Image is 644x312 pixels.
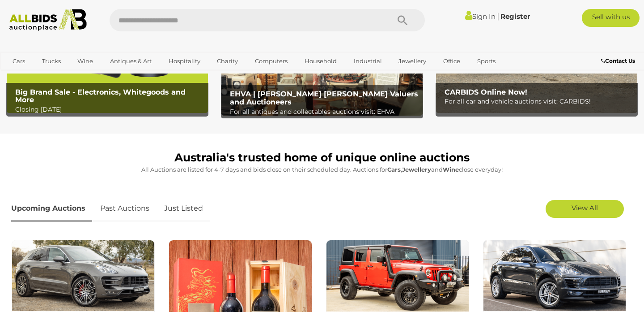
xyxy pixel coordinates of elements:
a: Just Listed [157,195,210,222]
p: Closing [DATE] [15,104,203,115]
a: View All [546,200,624,218]
a: Computers [249,54,293,69]
a: Sell with us [582,9,640,27]
a: Trucks [36,54,67,69]
a: Upcoming Auctions [11,195,92,222]
a: Sports [471,54,501,69]
button: Search [380,9,425,31]
a: Hospitality [163,54,206,69]
a: Industrial [348,54,388,69]
strong: Wine [443,166,459,173]
h1: Australia's trusted home of unique online auctions [11,152,633,164]
span: | [497,11,499,21]
img: EHVA | Evans Hastings Valuers and Auctioneers [221,35,423,115]
a: [GEOGRAPHIC_DATA] [7,69,82,83]
a: Antiques & Art [104,54,157,69]
a: Register [500,12,530,21]
b: Contact Us [601,57,635,64]
b: Big Brand Sale - Electronics, Whitegoods and More [15,88,186,104]
b: EHVA | [PERSON_NAME] [PERSON_NAME] Valuers and Auctioneers [230,90,418,106]
a: Sign In [465,12,496,21]
a: Household [299,54,343,69]
a: Cars [7,54,31,69]
p: For all car and vehicle auctions visit: CARBIDS! [445,96,633,107]
p: All Auctions are listed for 4-7 days and bids close on their scheduled day. Auctions for , and cl... [11,165,633,175]
a: Wine [72,54,99,69]
a: Past Auctions [93,195,156,222]
strong: Cars [387,166,401,173]
a: Contact Us [601,56,637,66]
a: Charity [211,54,244,69]
a: EHVA | Evans Hastings Valuers and Auctioneers EHVA | [PERSON_NAME] [PERSON_NAME] Valuers and Auct... [221,35,423,115]
p: For all antiques and collectables auctions visit: EHVA [230,106,418,117]
a: Jewellery [393,54,432,69]
b: CARBIDS Online Now! [445,88,527,96]
img: Allbids.com.au [5,9,92,31]
a: Office [437,54,466,69]
strong: Jewellery [402,166,431,173]
span: View All [572,204,598,212]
